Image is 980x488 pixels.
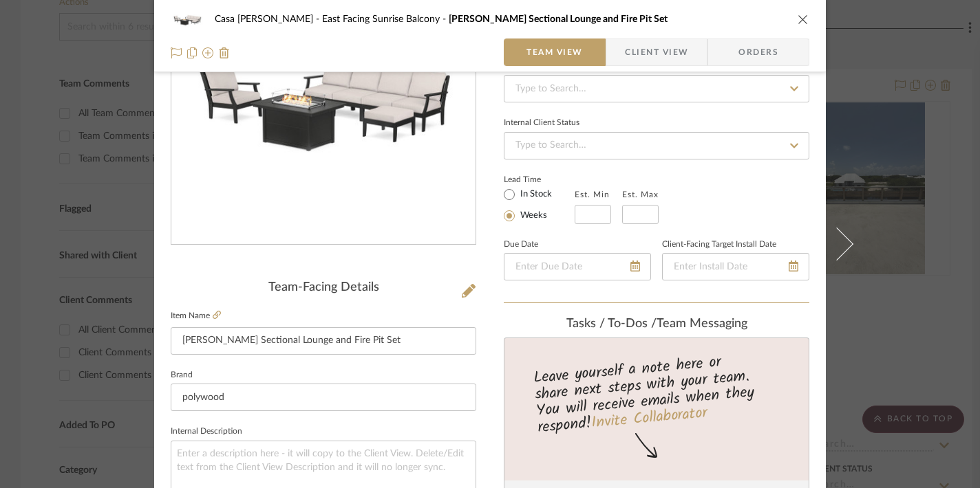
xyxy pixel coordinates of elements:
[171,280,476,296] div: Team-Facing Details
[215,14,322,24] span: Casa [PERSON_NAME]
[518,210,547,222] label: Weeks
[171,310,221,322] label: Item Name
[504,317,809,332] div: team Messaging
[575,190,610,199] label: Est. Min
[566,318,657,330] span: Tasks / To-Dos /
[219,47,230,58] img: Remove from project
[171,384,476,411] input: Enter Brand
[322,14,449,24] span: East Facing Sunrise Balcony
[504,186,575,224] mat-radio-group: Select item type
[504,173,575,186] label: Lead Time
[662,241,776,248] label: Client-Facing Target Install Date
[171,5,204,33] img: 869ad9d4-b8ef-43cc-b51f-b2674072cbd8_48x40.jpg
[504,132,809,159] input: Type to Search…
[622,190,659,199] label: Est. Max
[502,347,811,439] div: Leave yourself a note here or share next steps with your team. You will receive emails when they ...
[518,188,552,201] label: In Stock
[171,372,193,379] label: Brand
[504,241,538,248] label: Due Date
[723,38,793,66] span: Orders
[504,120,579,126] div: Internal Client Status
[526,38,583,66] span: Team View
[504,75,809,102] input: Type to Search…
[449,14,668,24] span: [PERSON_NAME] Sectional Lounge and Fire Pit Set
[590,401,708,436] a: Invite Collaborator
[504,253,651,280] input: Enter Due Date
[171,327,476,355] input: Enter Item Name
[797,13,809,25] button: close
[171,428,242,435] label: Internal Description
[662,253,809,280] input: Enter Install Date
[625,38,688,66] span: Client View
